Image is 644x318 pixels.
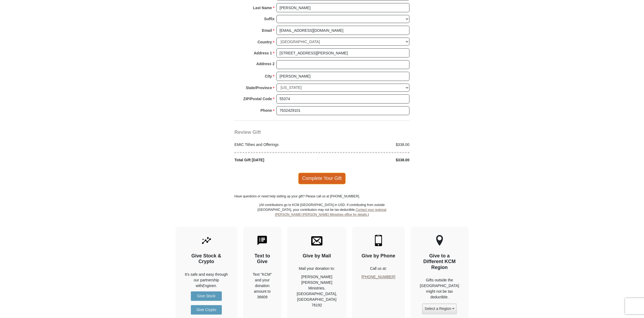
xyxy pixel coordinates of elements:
a: Give Crypto [191,305,222,315]
span: Review Gift [234,130,261,135]
div: $338.00 [322,142,412,148]
p: Have questions or need help setting up your gift? Please call us at [PHONE_NUMBER]. [234,194,409,199]
h4: Give to a Different KCM Region [420,253,459,271]
span: Complete Your Gift [298,173,346,184]
img: text-to-give.svg [257,235,268,246]
a: Contact your regional [PERSON_NAME] [PERSON_NAME] Ministries office for details. [275,208,386,217]
strong: Address 1 [254,49,272,57]
strong: City [265,73,272,80]
div: Text "KCM" and your donation amount to 36609 [253,272,272,300]
strong: State/Province [246,84,272,92]
strong: Phone [261,107,272,114]
i: Engiven. [202,284,217,288]
p: (All contributions go to KCM [GEOGRAPHIC_DATA] in USD. If contributing from outside [GEOGRAPHIC_D... [257,203,387,227]
a: Give Stock [191,292,222,301]
strong: ZIP/Postal Code [243,95,272,103]
div: EMIC Tithes and Offerings [232,142,322,148]
strong: Suffix [264,15,275,23]
h4: Give Stock & Crypto [185,253,228,265]
p: Gifts outside the [GEOGRAPHIC_DATA] might not be tax deductible. [420,278,459,300]
strong: Country [258,38,272,46]
h4: Give by Mail [297,253,337,259]
img: envelope.svg [311,235,323,246]
p: Mail your donation to: [297,266,337,272]
img: other-region [436,235,443,246]
p: It's safe and easy through our partnership with [185,272,228,289]
a: [PHONE_NUMBER] [362,275,395,279]
h4: Text to Give [253,253,272,265]
p: Call us at: [362,266,395,272]
p: [PERSON_NAME] [PERSON_NAME] Ministries, [GEOGRAPHIC_DATA], [GEOGRAPHIC_DATA] 76192 [297,274,337,308]
strong: Email [262,27,272,34]
strong: Last Name [253,4,272,12]
h4: Give by Phone [362,253,395,259]
div: $338.00 [322,158,412,163]
strong: Address 2 [256,60,275,68]
div: Total Gift [DATE] [232,158,322,163]
img: give-by-stock.svg [201,235,212,246]
button: Select a Region [422,303,457,314]
img: mobile.svg [373,235,384,246]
